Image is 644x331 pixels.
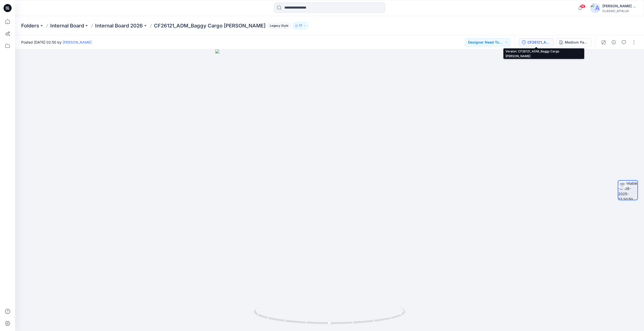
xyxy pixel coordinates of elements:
a: Internal Board [50,22,84,29]
div: Medium Paint Splatter [565,40,588,45]
a: Folders [21,22,39,29]
span: 16 [580,4,585,8]
div: CF26121_ADM_Baggy Cargo Jean [527,40,551,45]
a: Internal Board 2026 [95,22,143,29]
div: CLASSIC_ATHLUX [602,9,638,13]
button: Medium Paint Splatter [556,38,591,46]
p: 17 [299,23,302,28]
img: avatar [590,3,600,13]
button: Details [610,38,618,46]
button: CF26121_ADM_Baggy Cargo [PERSON_NAME] [519,38,554,46]
span: Posted [DATE] 02:50 by [21,40,92,45]
button: Legacy Style [265,22,291,29]
a: [PERSON_NAME] [63,40,92,44]
img: turntable-17-09-2025-21:20:50 [618,181,637,200]
p: CF26121_ADM_Baggy Cargo [PERSON_NAME] [154,22,265,29]
div: [PERSON_NAME] Cfai [602,3,638,9]
button: 17 [293,22,308,29]
span: Legacy Style [267,23,291,29]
